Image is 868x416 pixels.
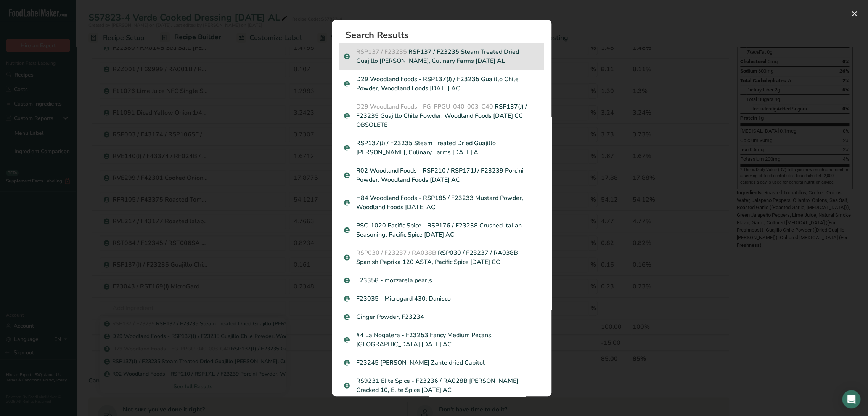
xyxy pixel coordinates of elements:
[344,294,539,303] p: F23035 - Microgard 430; Danisco
[344,75,539,93] p: D29 Woodland Foods - RSP137(J) / F23235 Guajillo Chile Powder, Woodland Foods [DATE] AC
[344,276,539,285] p: F23358 - mozzarela pearls
[344,331,539,349] p: #4 La Nogalera - F23253 Fancy Medium Pecans, [GEOGRAPHIC_DATA] [DATE] AC
[356,48,407,56] span: RSP137 / F23235
[344,376,539,395] p: RS9231 Elite Spice - F23236 / RA028B [PERSON_NAME] Cracked 10, Elite Spice [DATE] AC
[356,249,436,257] span: RSP030 / F23237 / RA038B
[344,102,539,130] p: RSP137(J) / F23235 Guajillo Chile Powder, Woodland Foods [DATE] CC OBSOLETE
[344,47,539,66] p: RSP137 / F23235 Steam Treated Dried Guajillo [PERSON_NAME], Culinary Farms [DATE] AL
[346,30,544,40] h1: Search Results
[344,166,539,184] p: R02 Woodland Foods - RSP210 / RSP171J / F23239 Porcini Powder, Woodland Foods [DATE] AC
[344,221,539,239] p: PSC-1020 Pacific Spice - RSP176 / F23238 Crushed Italian Seasoning, Pacific Spice [DATE] AC
[356,102,493,111] span: D29 Woodland Foods - FG-PPGU-040-003-C40
[842,390,860,408] div: Open Intercom Messenger
[344,194,539,212] p: H84 Woodland Foods - RSP185 / F23233 Mustard Powder, Woodland Foods [DATE] AC
[344,358,539,367] p: F23245 [PERSON_NAME] Zante dried Capitol
[344,312,539,322] p: Ginger Powder, F23234
[344,139,539,157] p: RSP137(J) / F23235 Steam Treated Dried Guajillo [PERSON_NAME], Culinary Farms [DATE] AF
[344,248,539,267] p: RSP030 / F23237 / RA038B Spanish Paprika 120 ASTA, Pacific Spice [DATE] CC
